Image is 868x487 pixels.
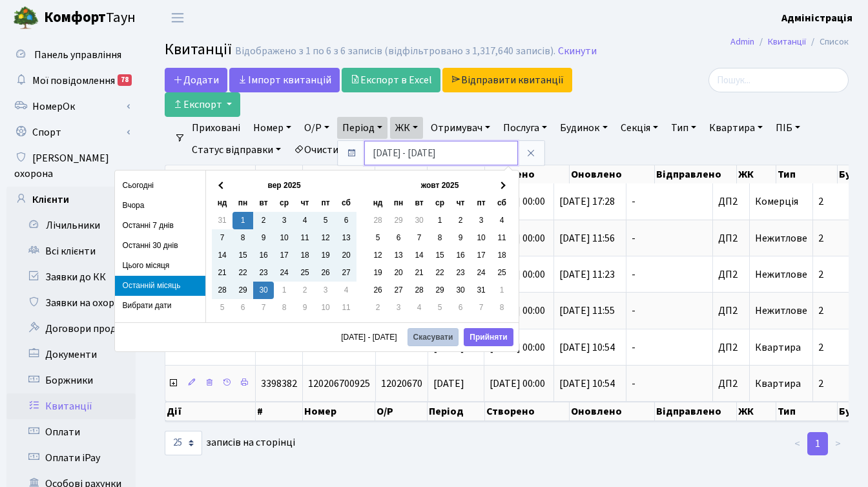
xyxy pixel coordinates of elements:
[388,212,409,229] td: 29
[367,229,388,247] td: 5
[118,74,132,86] div: 78
[253,194,274,212] th: вт
[212,229,232,247] td: 7
[212,282,232,299] td: 28
[570,165,655,183] th: Оновлено
[289,139,395,161] a: Очистити фільтри
[409,247,429,264] td: 14
[13,5,39,31] img: logo.png
[490,377,545,391] span: [DATE] 00:00
[559,194,615,209] span: [DATE] 17:28
[274,264,294,282] td: 24
[776,165,838,183] th: Тип
[615,117,663,139] a: Секція
[274,247,294,264] td: 17
[428,402,485,421] th: Період
[388,229,409,247] td: 6
[755,231,807,245] span: Нежитлове
[471,194,491,212] th: пт
[429,264,450,282] td: 22
[388,299,409,316] td: 3
[212,299,232,316] td: 5
[433,377,464,391] span: [DATE]
[718,378,744,389] span: ДП2
[44,7,106,28] b: Комфорт
[450,212,471,229] td: 2
[485,165,570,183] th: Створено
[303,165,375,183] th: Номер
[737,402,776,421] th: ЖК
[6,445,136,471] a: Оплати iPay
[315,229,336,247] td: 12
[704,117,768,139] a: Квартира
[408,328,459,346] button: Скасувати
[559,377,615,391] span: [DATE] 10:54
[632,342,707,353] span: -
[429,212,450,229] td: 1
[294,247,315,264] td: 18
[115,176,205,196] li: Сьогодні
[274,299,294,316] td: 8
[261,377,297,391] span: 3398382
[173,73,219,87] span: Додати
[165,92,240,117] button: Експорт
[429,247,450,264] td: 15
[718,233,744,243] span: ДП2
[115,296,205,316] li: Вибрати дати
[730,35,754,48] a: Admin
[6,290,136,316] a: Заявки на охорону
[341,333,402,341] span: [DATE] - [DATE]
[632,233,707,243] span: -
[718,196,744,207] span: ДП2
[409,282,429,299] td: 28
[390,117,423,139] a: ЖК
[336,247,356,264] td: 20
[232,212,253,229] td: 1
[315,247,336,264] td: 19
[336,299,356,316] td: 11
[491,264,512,282] td: 25
[253,212,274,229] td: 2
[442,68,572,92] a: Відправити квитанції
[336,264,356,282] td: 27
[315,299,336,316] td: 10
[491,247,512,264] td: 18
[274,194,294,212] th: ср
[165,431,295,455] label: записів на сторінці
[718,342,744,353] span: ДП2
[165,402,256,421] th: Дії
[655,165,738,183] th: Відправлено
[632,269,707,280] span: -
[818,377,823,391] span: 2
[426,117,495,139] a: Отримувач
[115,196,205,216] li: Вчора
[232,229,253,247] td: 8
[471,282,491,299] td: 31
[367,194,388,212] th: нд
[187,139,286,161] a: Статус відправки
[6,145,136,187] a: [PERSON_NAME] охорона
[299,117,335,139] a: О/Р
[708,68,849,92] input: Пошук...
[232,194,253,212] th: пн
[770,117,805,139] a: ПІБ
[559,267,615,282] span: [DATE] 11:23
[409,299,429,316] td: 4
[375,402,428,421] th: О/Р
[15,212,136,238] a: Лічильники
[115,216,205,236] li: Останні 7 днів
[755,340,801,355] span: Квартира
[409,212,429,229] td: 30
[274,282,294,299] td: 1
[632,196,707,207] span: -
[253,299,274,316] td: 7
[450,264,471,282] td: 23
[818,194,823,209] span: 2
[491,282,512,299] td: 1
[367,299,388,316] td: 2
[248,117,296,139] a: Номер
[471,229,491,247] td: 10
[315,212,336,229] td: 5
[711,28,868,56] nav: breadcrumb
[429,194,450,212] th: ср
